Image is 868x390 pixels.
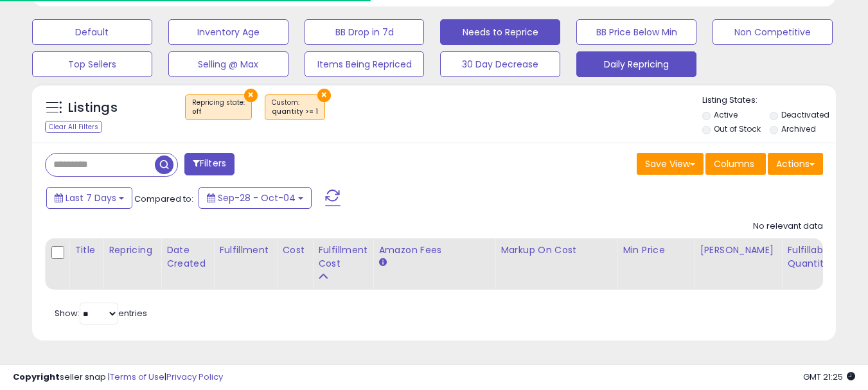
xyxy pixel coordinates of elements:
[768,153,823,175] button: Actions
[21,33,31,44] img: website_grey.svg
[75,244,98,257] div: Title
[714,123,761,134] label: Out of Stock
[781,109,829,120] label: Deactivated
[46,187,132,209] button: Last 7 Days
[134,193,193,205] span: Compared to:
[500,244,612,257] div: Markup on Cost
[787,244,831,270] div: Fulfillable Quantity
[109,244,155,257] div: Repricing
[21,21,31,31] img: logo_orange.svg
[803,371,855,383] span: 2025-10-12 21:25 GMT
[623,244,689,257] div: Min Price
[32,51,152,77] button: Top Sellers
[305,51,425,77] button: Items Being Repriced
[32,19,152,45] button: Default
[66,191,116,204] span: Last 7 Days
[305,19,425,45] button: BB Drop in 7d
[282,244,307,257] div: Cost
[128,75,138,85] img: tab_keywords_by_traffic_grey.svg
[13,371,60,383] strong: Copyright
[378,244,490,257] div: Amazon Fees
[700,244,776,257] div: [PERSON_NAME]
[318,244,368,270] div: Fulfillment Cost
[219,244,271,257] div: Fulfillment
[713,19,833,45] button: Non Competitive
[55,307,147,319] span: Show: entries
[110,371,164,383] a: Terms of Use
[714,109,738,120] label: Active
[702,94,836,107] p: Listing States:
[576,51,696,77] button: Daily Repricing
[33,33,141,44] div: Domain: [DOMAIN_NAME]
[166,371,223,383] a: Privacy Policy
[714,157,754,170] span: Columns
[440,51,560,77] button: 30 Day Decrease
[637,153,704,175] button: Save View
[68,99,118,117] h5: Listings
[36,21,63,31] div: v 4.0.25
[272,98,318,117] span: Custom:
[218,191,296,204] span: Sep-28 - Oct-04
[272,107,318,116] div: quantity >= 1
[244,89,258,102] button: ×
[168,19,288,45] button: Inventory Age
[168,51,288,77] button: Selling @ Max
[317,89,331,102] button: ×
[35,75,45,85] img: tab_domain_overview_orange.svg
[142,76,217,84] div: Keywords by Traffic
[192,107,245,116] div: off
[378,257,386,269] small: Amazon Fees.
[184,153,235,175] button: Filters
[495,238,617,290] th: The percentage added to the cost of goods (COGS) that forms the calculator for Min & Max prices.
[13,371,223,384] div: seller snap | |
[45,121,102,133] div: Clear All Filters
[49,76,115,84] div: Domain Overview
[781,123,816,134] label: Archived
[705,153,766,175] button: Columns
[753,220,823,233] div: No relevant data
[199,187,312,209] button: Sep-28 - Oct-04
[166,244,208,270] div: Date Created
[576,19,696,45] button: BB Price Below Min
[440,19,560,45] button: Needs to Reprice
[192,98,245,117] span: Repricing state :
